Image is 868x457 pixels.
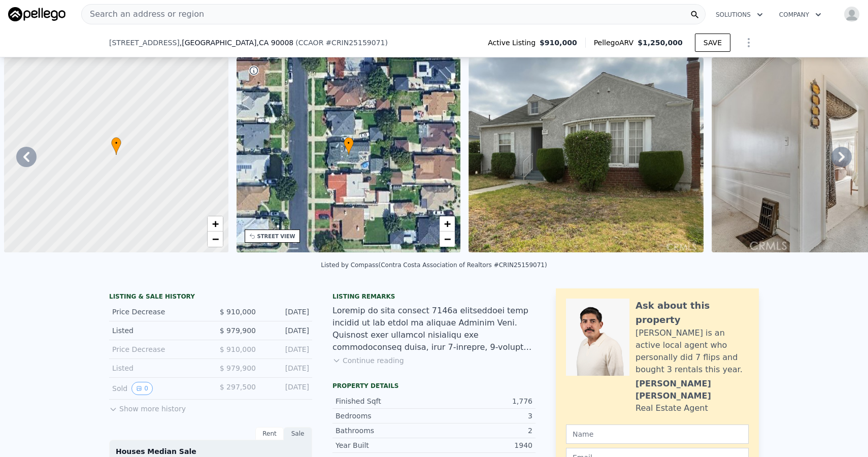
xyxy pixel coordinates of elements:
span: $ 979,900 [220,364,256,372]
div: Rent [255,427,284,440]
span: Pellego ARV [594,38,638,48]
span: , CA 90008 [256,39,293,47]
div: Houses Median Sale [116,446,306,456]
button: Solutions [708,6,771,24]
span: CCAOR [298,39,324,47]
input: Name [566,425,749,444]
div: Property details [332,382,536,390]
div: [DATE] [264,307,309,317]
button: Show more history [109,400,186,414]
div: Bedrooms [336,411,434,421]
div: Sale [284,427,312,440]
div: [PERSON_NAME] [PERSON_NAME] [636,378,749,402]
div: Bathrooms [336,426,434,436]
div: [DATE] [264,344,309,354]
span: • [344,139,354,148]
span: # CRIN25159071 [325,39,385,47]
div: STREET VIEW [257,233,295,240]
div: Listed [112,363,203,373]
div: 1940 [434,440,532,450]
span: Active Listing [488,38,540,48]
a: Zoom in [208,216,223,232]
div: Loremip do sita consect 7146a elitseddoei temp incidid ut lab etdol ma aliquae Adminim Veni. Quis... [332,305,536,353]
span: $1,250,000 [638,39,683,47]
div: [PERSON_NAME] is an active local agent who personally did 7 flips and bought 3 rentals this year. [636,327,749,376]
img: Pellego [8,7,65,21]
div: Listed by Compass (Contra Costa Association of Realtors #CRIN25159071) [321,262,547,269]
img: Sale: 167151430 Parcel: 50873575 [469,57,704,252]
div: 3 [434,411,532,421]
span: $ 910,000 [220,345,256,353]
button: Continue reading [332,355,404,366]
span: Search an address or region [82,8,204,20]
div: ( ) [295,38,388,48]
div: [DATE] [264,363,309,373]
img: avatar [844,6,860,22]
div: 2 [434,426,532,436]
div: Ask about this property [636,299,749,327]
div: 1,776 [434,396,532,406]
span: $910,000 [540,38,577,48]
a: Zoom in [440,216,455,232]
span: − [212,233,218,245]
div: Price Decrease [112,307,203,317]
div: Price Decrease [112,344,203,354]
span: [STREET_ADDRESS] [109,38,180,48]
span: − [444,233,451,245]
span: $ 297,500 [220,383,256,391]
div: [DATE] [264,325,309,336]
span: , [GEOGRAPHIC_DATA] [180,38,293,48]
span: • [111,139,121,148]
span: $ 979,900 [220,327,256,335]
span: + [444,217,451,230]
button: SAVE [695,34,730,52]
a: Zoom out [440,232,455,247]
div: Real Estate Agent [636,402,708,414]
div: [DATE] [264,382,309,395]
div: LISTING & SALE HISTORY [109,292,312,303]
div: Listed [112,325,203,336]
span: + [212,217,218,230]
a: Zoom out [208,232,223,247]
div: Year Built [336,440,434,450]
div: • [344,137,354,155]
div: Listing remarks [332,292,536,301]
button: Show Options [739,32,759,53]
div: Sold [112,382,203,395]
span: $ 910,000 [220,308,256,316]
button: Company [771,6,829,24]
div: Finished Sqft [336,396,434,406]
div: • [111,137,121,155]
button: View historical data [131,382,153,395]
